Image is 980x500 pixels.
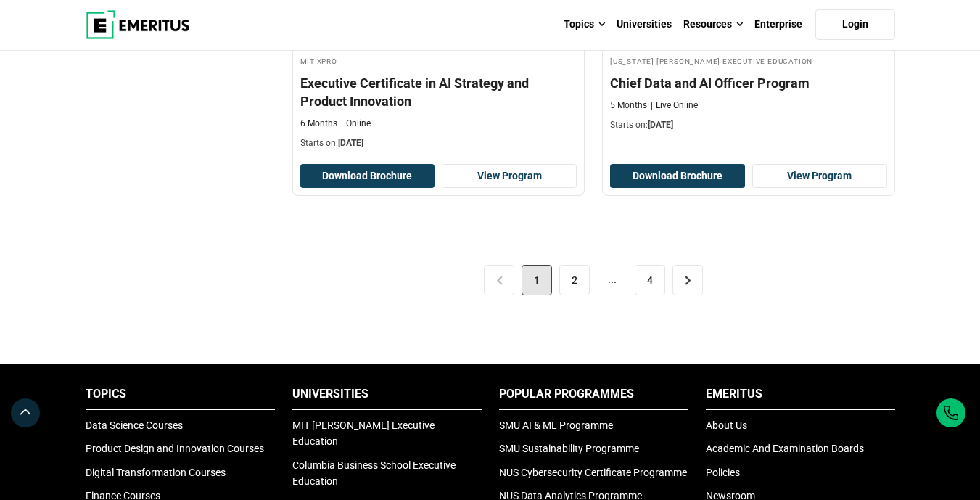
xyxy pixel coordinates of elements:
[86,419,183,431] a: Data Science Courses
[341,118,371,130] p: Online
[648,120,673,130] span: [DATE]
[499,443,639,454] a: SMU Sustainability Programme
[815,9,895,40] a: Login
[635,265,665,295] a: 4
[752,164,887,189] a: View Program
[86,443,264,454] a: Product Design and Innovation Courses
[300,74,577,110] h4: Executive Certificate in AI Strategy and Product Innovation
[706,443,864,454] a: Academic And Examination Boards
[499,419,613,431] a: SMU AI & ML Programme
[86,467,226,478] a: Digital Transformation Courses
[300,54,577,67] h4: MIT xPRO
[442,164,577,189] a: View Program
[522,265,552,295] span: 1
[292,459,456,487] a: Columbia Business School Executive Education
[610,54,887,67] h4: [US_STATE] [PERSON_NAME] Executive Education
[610,119,887,131] p: Starts on:
[706,419,747,431] a: About Us
[597,265,627,295] span: ...
[706,467,740,478] a: Policies
[672,265,703,295] a: >
[651,99,698,112] p: Live Online
[300,164,435,189] button: Download Brochure
[300,118,337,130] p: 6 Months
[292,419,435,447] a: MIT [PERSON_NAME] Executive Education
[338,138,363,148] span: [DATE]
[499,467,687,478] a: NUS Cybersecurity Certificate Programme
[610,74,887,92] h4: Chief Data and AI Officer Program
[559,265,590,295] a: 2
[300,137,577,149] p: Starts on:
[610,164,745,189] button: Download Brochure
[610,99,647,112] p: 5 Months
